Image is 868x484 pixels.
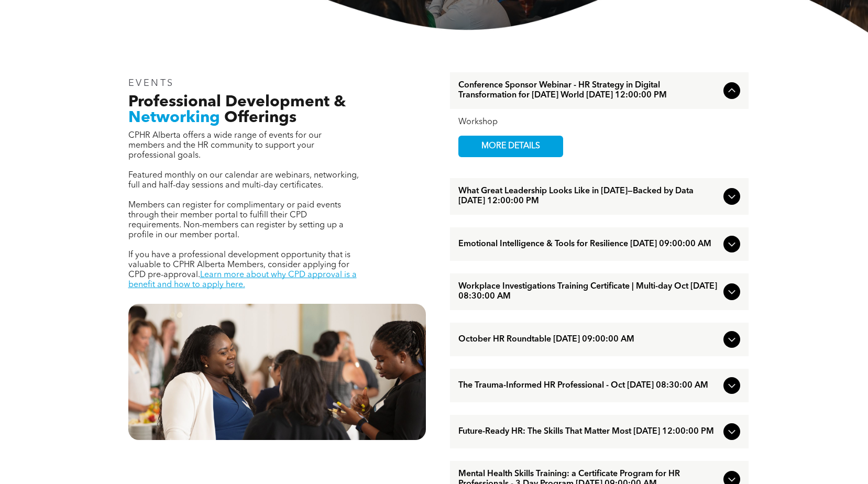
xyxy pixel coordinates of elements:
[458,186,719,206] span: What Great Leadership Looks Like in [DATE]—Backed by Data [DATE] 12:00:00 PM
[224,110,296,126] span: Offerings
[458,81,719,101] span: Conference Sponsor Webinar - HR Strategy in Digital Transformation for [DATE] World [DATE] 12:00:...
[458,136,563,157] a: MORE DETAILS
[128,251,350,279] span: If you have a professional development opportunity that is valuable to CPHR Alberta Members, cons...
[458,335,719,345] span: October HR Roundtable [DATE] 09:00:00 AM
[469,136,552,157] span: MORE DETAILS
[128,171,359,190] span: Featured monthly on our calendar are webinars, networking, full and half-day sessions and multi-d...
[458,282,719,302] span: Workplace Investigations Training Certificate | Multi-day Oct [DATE] 08:30:00 AM
[128,201,344,239] span: Members can register for complimentary or paid events through their member portal to fulfill thei...
[128,110,220,126] span: Networking
[458,381,719,391] span: The Trauma-Informed HR Professional - Oct [DATE] 08:30:00 AM
[128,131,322,160] span: CPHR Alberta offers a wide range of events for our members and the HR community to support your p...
[128,79,175,88] span: EVENTS
[128,271,357,289] a: Learn more about why CPD approval is a benefit and how to apply here.
[458,427,719,437] span: Future-Ready HR: The Skills That Matter Most [DATE] 12:00:00 PM
[128,94,346,110] span: Professional Development &
[458,239,719,249] span: Emotional Intelligence & Tools for Resilience [DATE] 09:00:00 AM
[458,117,740,127] div: Workshop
